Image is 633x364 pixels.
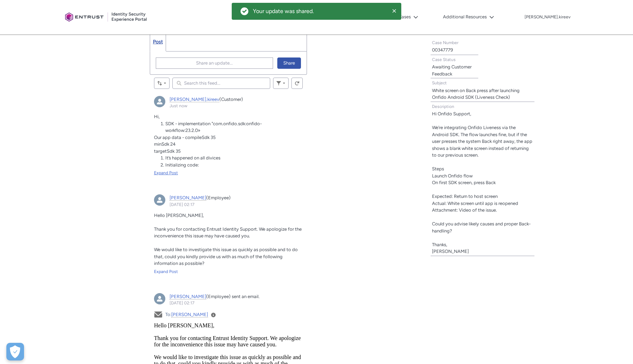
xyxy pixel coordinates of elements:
article: Zeeshan, 23 September 2025 at 02:17 [150,190,307,285]
span: It’s happened on all divices [165,155,220,160]
lightning-formatted-text: Awaiting Customer Feedback [432,64,472,77]
a: Expand Post [154,170,303,176]
span: Post [153,39,163,45]
button: Share an update... [156,57,273,69]
span: (Customer) [219,97,243,102]
a: [PERSON_NAME] [171,312,208,317]
a: Post [150,32,166,51]
span: Thank you for contacting Entrust Identity Support. We apologize for the inconvenience this issue ... [154,226,302,239]
span: Hello [PERSON_NAME], [154,213,204,218]
button: Open Preferences [6,343,24,360]
a: [DATE] 02:17 [170,202,194,207]
a: Expand Post [154,268,303,275]
span: targetSdk 35 [154,148,181,154]
a: [PERSON_NAME].kireev [170,97,219,102]
span: Your update was shared. [253,8,314,14]
span: We would like to investigate this issue as quickly as possible and to do that, could you kindly p... [154,247,298,266]
article: vladimir.kireev, Just now [150,92,307,186]
span: To: [165,312,208,317]
span: minSdk 24 [154,141,176,147]
span: Subject [432,80,447,85]
button: User Profile vladimir.kireev [524,13,571,20]
a: [PERSON_NAME] [170,195,206,201]
button: Cases [397,12,420,22]
span: Description [432,104,454,109]
a: View Details [211,312,216,317]
span: Initializing code: [165,162,199,168]
span: Hi, [154,114,160,119]
p: [PERSON_NAME].kireev [525,15,570,20]
span: Case Number [432,40,459,45]
lightning-formatted-text: 00347779 [432,47,453,53]
a: [PERSON_NAME] [170,294,206,299]
div: Chatter Publisher [150,32,307,75]
a: Just now [170,103,187,108]
span: Share [283,58,295,68]
div: Cookie Preferences [6,343,24,360]
div: Zeeshan [154,194,165,206]
span: SDK - implementation "com.onfido.sdk:onfido-workflow:23.2.0» [165,121,262,133]
button: Additional Resources [441,12,496,22]
input: Search this feed... [172,78,270,89]
lightning-formatted-text: Hi Onfido Support, We’re integrating Onfido Liveness via the Android SDK. The flow launches fine,... [432,111,532,254]
div: Zeeshan [154,293,165,304]
img: External User - Zeeshan (null) [154,194,165,206]
span: (Employee) sent an email. [206,294,260,299]
span: (Employee) [206,195,231,200]
img: vladimir.kireev [154,96,165,107]
span: Our app data - compileSdk 35 [154,135,215,140]
span: Share an update... [196,58,233,68]
lightning-formatted-text: White screen on Back press after launching Onfido Android SDK (Liveness Check) [432,88,520,100]
a: [DATE] 02:17 [170,301,194,305]
button: Share [277,57,301,69]
span: Case Status [432,57,456,62]
img: External User - Zeeshan (null) [154,293,165,304]
button: Refresh this feed [291,78,303,89]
